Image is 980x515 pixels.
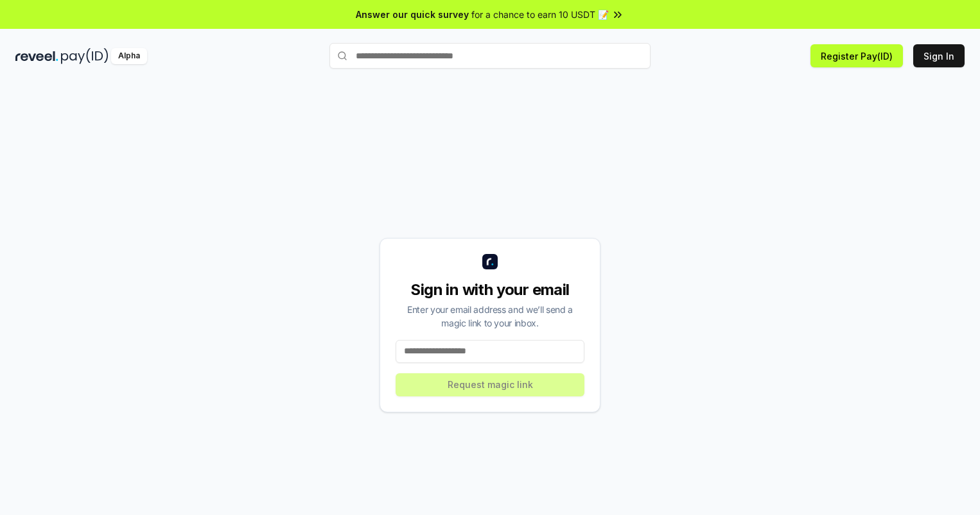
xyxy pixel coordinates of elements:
img: logo_small [482,254,498,269]
button: Register Pay(ID) [810,44,903,67]
img: pay_id [61,48,109,64]
span: Answer our quick survey [356,8,469,21]
div: Sign in with your email [396,280,584,300]
button: Sign In [913,44,965,67]
div: Alpha [111,48,147,64]
span: for a chance to earn 10 USDT 📝 [471,8,609,21]
div: Enter your email address and we’ll send a magic link to your inbox. [396,303,584,330]
img: reveel_dark [15,48,58,64]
